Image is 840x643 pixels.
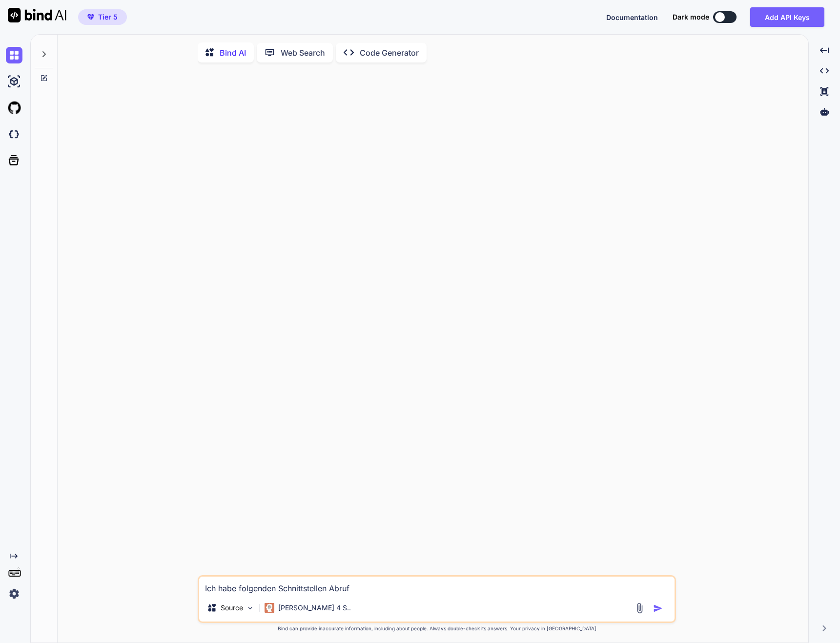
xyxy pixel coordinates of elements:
[6,47,22,63] img: chat
[6,126,22,143] img: darkCloudIdeIcon
[606,12,658,22] button: Documentation
[87,14,94,20] img: premium
[634,602,645,614] img: attachment
[653,603,663,613] img: icon
[220,47,246,59] p: Bind AI
[360,47,419,59] p: Code Generator
[78,9,127,25] button: premiumTier 5
[8,8,66,22] img: Bind AI
[221,603,243,613] p: Source
[6,73,22,90] img: ai-studio
[673,12,709,22] span: Dark mode
[98,12,118,22] span: Tier 5
[606,13,658,21] span: Documentation
[278,603,351,613] p: [PERSON_NAME] 4 S..
[246,604,254,612] img: Pick Models
[6,100,22,116] img: githubLight
[198,625,676,632] p: Bind can provide inaccurate information, including about people. Always double-check its answers....
[265,603,274,613] img: Claude 4 Sonnet
[6,585,22,602] img: settings
[281,47,325,59] p: Web Search
[199,577,675,594] textarea: Ich habe folgenden Schnittstellen Abruf
[750,7,824,27] button: Add API Keys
